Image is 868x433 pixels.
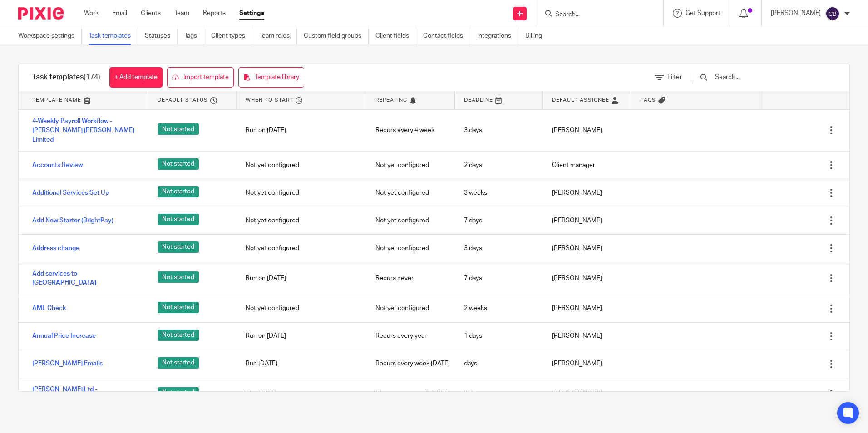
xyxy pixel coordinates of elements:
[238,67,304,88] a: Template library
[543,325,631,347] div: [PERSON_NAME]
[366,352,454,375] div: Recurs every week [DATE]
[84,9,99,18] a: Work
[825,6,840,21] img: svg%3E
[237,209,366,232] div: Not yet configured
[455,297,543,320] div: 2 weeks
[246,96,293,104] span: When to start
[366,209,454,232] div: Not yet configured
[203,9,226,18] a: Reports
[32,331,96,340] a: Annual Price Increase
[32,359,103,368] a: [PERSON_NAME] Emails
[366,237,454,260] div: Not yet configured
[455,119,543,142] div: 3 days
[477,27,518,45] a: Integrations
[237,297,366,320] div: Not yet configured
[32,244,79,253] a: Address change
[158,387,199,399] span: Not started
[543,182,631,204] div: [PERSON_NAME]
[239,9,264,18] a: Settings
[366,267,454,290] div: Recurs never
[543,154,631,177] div: Client manager
[32,96,81,104] span: Template name
[543,209,631,232] div: [PERSON_NAME]
[158,158,199,170] span: Not started
[366,154,454,177] div: Not yet configured
[32,117,139,144] a: 4-Weekly Payroll Workflow - [PERSON_NAME] [PERSON_NAME] Limited
[145,27,178,45] a: Statuses
[455,209,543,232] div: 7 days
[455,154,543,177] div: 2 days
[366,119,454,142] div: Recurs every 4 week
[237,182,366,204] div: Not yet configured
[455,267,543,290] div: 7 days
[641,96,656,104] span: Tags
[237,383,366,405] div: Run [DATE]
[158,357,199,369] span: Not started
[455,237,543,260] div: 3 days
[167,67,234,88] a: Import template
[543,383,631,405] div: [PERSON_NAME]
[423,27,470,45] a: Contact fields
[158,271,199,283] span: Not started
[455,182,543,204] div: 3 weeks
[32,73,100,82] h1: Task templates
[667,74,682,80] span: Filter
[158,186,199,197] span: Not started
[543,267,631,290] div: [PERSON_NAME]
[543,352,631,375] div: [PERSON_NAME]
[109,67,163,88] a: + Add template
[32,216,113,225] a: Add New Starter (BrightPay)
[375,27,416,45] a: Client fields
[158,214,199,225] span: Not started
[158,302,199,313] span: Not started
[141,9,161,18] a: Clients
[259,27,297,45] a: Team roles
[543,297,631,320] div: [PERSON_NAME]
[158,241,199,253] span: Not started
[455,383,543,405] div: 5 days
[89,27,138,45] a: Task templates
[304,27,369,45] a: Custom field groups
[237,352,366,375] div: Run [DATE]
[158,96,208,104] span: Default status
[464,96,493,104] span: Deadline
[18,27,82,45] a: Workspace settings
[554,11,636,19] input: Search
[18,7,64,20] img: Pixie
[32,385,139,403] a: [PERSON_NAME] Ltd - [PERSON_NAME]
[211,27,252,45] a: Client types
[714,72,820,82] input: Search...
[184,27,204,45] a: Tags
[32,304,66,313] a: AML Check
[552,96,609,104] span: Default assignee
[84,74,100,81] span: (174)
[32,188,109,197] a: Additional Services Set Up
[455,352,543,375] div: days
[174,9,189,18] a: Team
[771,9,821,18] p: [PERSON_NAME]
[112,9,127,18] a: Email
[455,325,543,347] div: 1 days
[237,154,366,177] div: Not yet configured
[237,237,366,260] div: Not yet configured
[366,383,454,405] div: Recurs every week [DATE]
[158,123,199,135] span: Not started
[158,330,199,341] span: Not started
[366,325,454,347] div: Recurs every year
[525,27,549,45] a: Billing
[237,119,366,142] div: Run on [DATE]
[366,297,454,320] div: Not yet configured
[375,96,407,104] span: Repeating
[543,237,631,260] div: [PERSON_NAME]
[686,10,720,16] span: Get Support
[543,119,631,142] div: [PERSON_NAME]
[32,161,83,170] a: Accounts Review
[237,267,366,290] div: Run on [DATE]
[366,182,454,204] div: Not yet configured
[237,325,366,347] div: Run on [DATE]
[32,269,139,288] a: Add services to [GEOGRAPHIC_DATA]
